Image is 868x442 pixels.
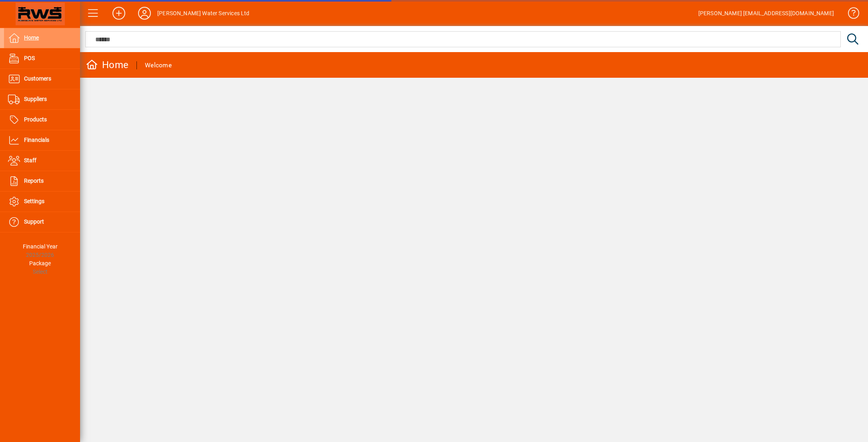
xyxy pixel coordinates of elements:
[132,6,157,20] button: Profile
[4,89,80,109] a: Suppliers
[4,192,80,212] a: Settings
[4,151,80,171] a: Staff
[24,55,35,61] span: POS
[842,2,858,28] a: Knowledge Base
[24,116,47,123] span: Products
[145,59,172,72] div: Welcome
[4,69,80,89] a: Customers
[23,243,58,250] span: Financial Year
[157,7,250,20] div: [PERSON_NAME] Water Services Ltd
[24,218,44,225] span: Support
[29,260,51,266] span: Package
[24,198,44,204] span: Settings
[24,157,36,163] span: Staff
[24,34,39,41] span: Home
[24,96,47,102] span: Suppliers
[24,75,51,82] span: Customers
[106,6,132,20] button: Add
[698,7,834,20] div: [PERSON_NAME] [EMAIL_ADDRESS][DOMAIN_NAME]
[86,59,128,71] div: Home
[4,171,80,191] a: Reports
[4,130,80,150] a: Financials
[24,178,44,184] span: Reports
[4,48,80,69] a: POS
[4,110,80,130] a: Products
[24,137,49,143] span: Financials
[4,212,80,232] a: Support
